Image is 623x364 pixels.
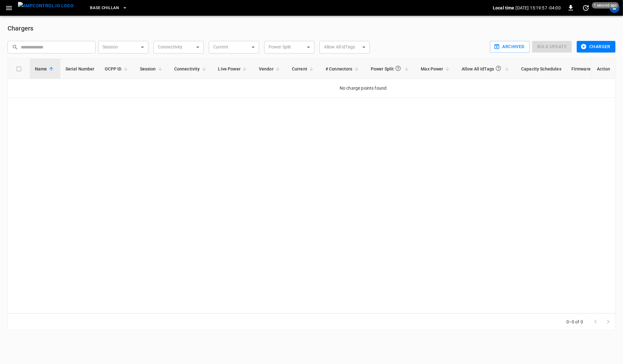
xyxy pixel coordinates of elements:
[218,65,249,73] span: Live Power
[35,65,55,73] span: Name
[371,63,411,75] span: Power Split
[292,65,315,73] span: Current
[581,3,591,13] button: set refresh interval
[490,41,530,53] button: Archived
[140,65,164,73] span: Session
[87,2,130,14] button: Base Chillan
[493,5,515,11] p: Local time
[8,23,615,33] h6: Chargers
[174,65,208,73] span: Connectivity
[577,41,615,53] button: Charger
[566,319,583,325] p: 0–0 of 0
[18,2,74,10] img: ampcontrol.io logo
[462,63,511,75] span: Allow All IdTags
[571,65,615,73] span: Firmware Version
[90,4,119,12] span: Base Chillan
[592,2,619,8] span: 1 second ago
[325,65,361,73] span: # Connectors
[105,65,130,73] span: OCPP ID
[592,59,615,79] th: Action
[259,65,282,73] span: Vendor
[516,59,566,79] th: Capacity Schedules
[516,5,561,11] p: [DATE] 15:19:57 -04:00
[60,59,100,79] th: Serial Number
[421,65,451,73] span: Max Power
